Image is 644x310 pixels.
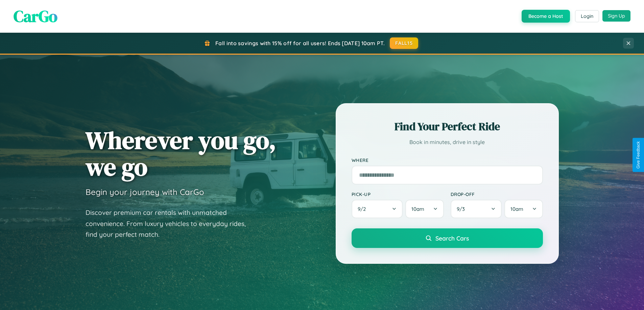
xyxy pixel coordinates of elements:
label: Pick-up [352,191,444,197]
span: 9 / 2 [358,206,369,212]
label: Where [352,157,543,163]
span: Search Cars [435,234,469,242]
button: 10am [405,200,444,218]
h1: Wherever you go, we go [86,127,276,180]
h2: Find Your Perfect Ride [352,119,543,134]
div: Give Feedback [636,141,641,169]
p: Book in minutes, drive in style [352,137,543,147]
h3: Begin your journey with CarGo [86,187,204,197]
span: 10am [411,206,424,212]
span: 10am [510,206,523,212]
button: Become a Host [522,10,570,23]
button: 10am [504,200,543,218]
button: Search Cars [352,228,543,248]
button: Sign Up [602,10,630,22]
button: 9/3 [451,200,502,218]
p: Discover premium car rentals with unmatched convenience. From luxury vehicles to everyday rides, ... [86,207,255,240]
button: Login [575,10,599,22]
button: FALL15 [390,37,418,49]
span: 9 / 3 [457,206,468,212]
span: CarGo [14,5,57,27]
span: Fall into savings with 15% off for all users! Ends [DATE] 10am PT. [215,40,385,47]
button: 9/2 [352,200,403,218]
label: Drop-off [451,191,543,197]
